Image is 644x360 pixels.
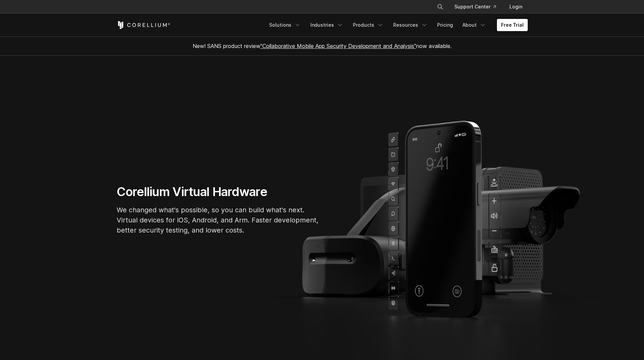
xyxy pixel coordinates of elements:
a: Corellium Home [117,21,170,29]
a: Pricing [433,19,457,31]
div: Navigation Menu [429,1,528,13]
a: Support Center [449,1,501,13]
a: Free Trial [497,19,528,31]
a: About [458,19,490,31]
a: Resources [389,19,432,31]
a: Solutions [265,19,305,31]
h1: Corellium Virtual Hardware [117,184,319,199]
div: Navigation Menu [265,19,528,31]
a: Login [504,1,528,13]
a: Industries [306,19,348,31]
span: New! SANS product review now available. [193,43,452,49]
button: Search [434,1,446,13]
a: "Collaborative Mobile App Security Development and Analysis" [260,43,416,49]
a: Products [349,19,388,31]
p: We changed what's possible, so you can build what's next. Virtual devices for iOS, Android, and A... [117,205,319,235]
